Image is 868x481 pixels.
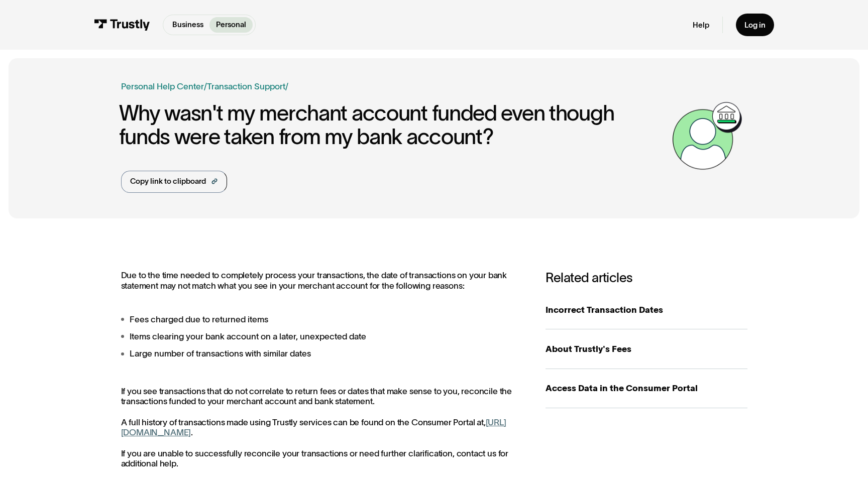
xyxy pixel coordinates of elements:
div: / [285,80,288,93]
a: About Trustly's Fees [546,329,747,369]
a: Incorrect Transaction Dates [546,290,747,329]
a: Transaction Support [207,81,285,91]
p: Business [172,19,203,31]
img: Trustly Logo [94,19,150,31]
div: About Trustly's Fees [546,342,747,355]
p: If you see transactions that do not correlate to return fees or dates that make sense to you, rec... [121,386,524,469]
div: Access Data in the Consumer Portal [546,382,747,395]
li: Fees charged due to returned items [121,313,524,326]
p: Due to the time needed to completely process your transactions, the date of transactions on your ... [121,270,524,291]
div: Incorrect Transaction Dates [546,303,747,316]
div: Log in [744,20,766,30]
a: Help [693,20,709,30]
a: Copy link to clipboard [121,171,228,193]
p: Personal [216,19,246,31]
li: Items clearing your bank account on a later, unexpected date [121,330,524,343]
a: Personal [209,17,253,33]
h1: Why wasn't my merchant account funded even though funds were taken from my bank account? [119,101,667,149]
a: Access Data in the Consumer Portal [546,369,747,408]
a: Log in [736,14,774,36]
a: Business [166,17,210,33]
a: Personal Help Center [121,80,204,93]
li: Large number of transactions with similar dates [121,347,524,360]
div: Copy link to clipboard [130,176,206,187]
a: [URL][DOMAIN_NAME] [121,417,506,437]
h3: Related articles [546,270,747,286]
div: / [204,80,207,93]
